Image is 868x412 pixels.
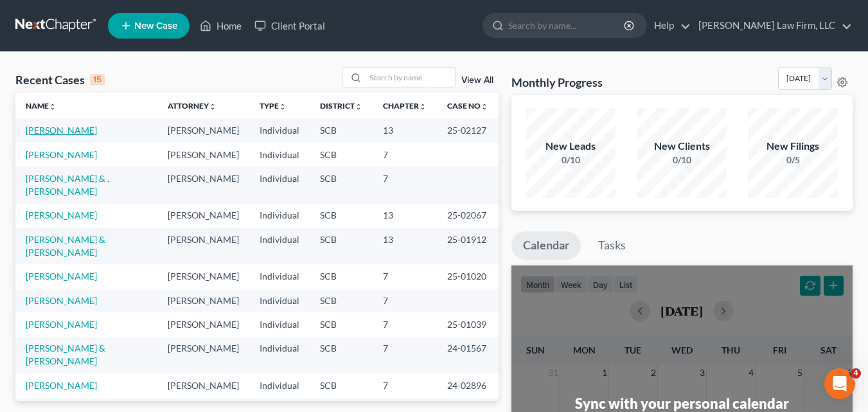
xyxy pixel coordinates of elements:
[481,103,488,111] i: unfold_more
[26,101,57,111] a: Nameunfold_more
[310,143,373,166] td: SCB
[209,103,217,111] i: unfold_more
[310,373,373,397] td: SCB
[383,101,427,111] a: Chapterunfold_more
[824,368,855,399] iframe: Intercom live chat
[157,228,249,264] td: [PERSON_NAME]
[26,319,97,330] a: [PERSON_NAME]
[260,101,287,111] a: Typeunfold_more
[26,125,97,136] a: [PERSON_NAME]
[637,154,727,166] div: 0/10
[511,231,581,260] a: Calendar
[157,118,249,142] td: [PERSON_NAME]
[437,118,499,142] td: 25-02127
[157,143,249,166] td: [PERSON_NAME]
[157,337,249,373] td: [PERSON_NAME]
[437,312,499,336] td: 25-01039
[157,204,249,228] td: [PERSON_NAME]
[508,13,626,37] input: Search by name...
[648,14,691,37] a: Help
[310,228,373,264] td: SCB
[587,231,637,260] a: Tasks
[310,118,373,142] td: SCB
[437,204,499,228] td: 25-02067
[511,75,603,90] h3: Monthly Progress
[447,101,488,111] a: Case Nounfold_more
[692,14,852,37] a: [PERSON_NAME] Law Firm, LLC
[851,368,861,379] span: 4
[437,373,499,397] td: 24-02896
[373,373,437,397] td: 7
[134,21,177,31] span: New Case
[249,228,310,264] td: Individual
[310,166,373,203] td: SCB
[419,103,427,111] i: unfold_more
[310,312,373,336] td: SCB
[157,289,249,312] td: [PERSON_NAME]
[373,337,437,373] td: 7
[249,264,310,288] td: Individual
[526,139,616,154] div: New Leads
[373,264,437,288] td: 7
[373,166,437,203] td: 7
[320,101,362,111] a: Districtunfold_more
[157,312,249,336] td: [PERSON_NAME]
[157,166,249,203] td: [PERSON_NAME]
[373,312,437,336] td: 7
[249,204,310,228] td: Individual
[249,289,310,312] td: Individual
[748,154,838,166] div: 0/5
[90,74,105,85] div: 15
[373,228,437,264] td: 13
[437,228,499,264] td: 25-01912
[26,295,97,306] a: [PERSON_NAME]
[26,173,109,197] a: [PERSON_NAME] & , [PERSON_NAME]
[249,373,310,397] td: Individual
[26,343,105,366] a: [PERSON_NAME] & [PERSON_NAME]
[26,210,97,220] a: [PERSON_NAME]
[248,14,332,37] a: Client Portal
[193,14,248,37] a: Home
[249,166,310,203] td: Individual
[355,103,362,111] i: unfold_more
[526,154,616,166] div: 0/10
[373,289,437,312] td: 7
[437,337,499,373] td: 24-01567
[249,143,310,166] td: Individual
[279,103,287,111] i: unfold_more
[310,289,373,312] td: SCB
[26,271,97,282] a: [PERSON_NAME]
[15,72,105,87] div: Recent Cases
[310,337,373,373] td: SCB
[310,204,373,228] td: SCB
[249,118,310,142] td: Individual
[26,234,105,258] a: [PERSON_NAME] & [PERSON_NAME]
[168,101,217,111] a: Attorneyunfold_more
[157,373,249,397] td: [PERSON_NAME]
[249,312,310,336] td: Individual
[373,118,437,142] td: 13
[637,139,727,154] div: New Clients
[26,149,97,160] a: [PERSON_NAME]
[26,380,97,391] a: [PERSON_NAME]
[461,76,493,85] a: View All
[249,337,310,373] td: Individual
[49,103,57,111] i: unfold_more
[373,204,437,228] td: 13
[310,264,373,288] td: SCB
[366,68,456,87] input: Search by name...
[157,264,249,288] td: [PERSON_NAME]
[748,139,838,154] div: New Filings
[373,143,437,166] td: 7
[437,264,499,288] td: 25-01020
